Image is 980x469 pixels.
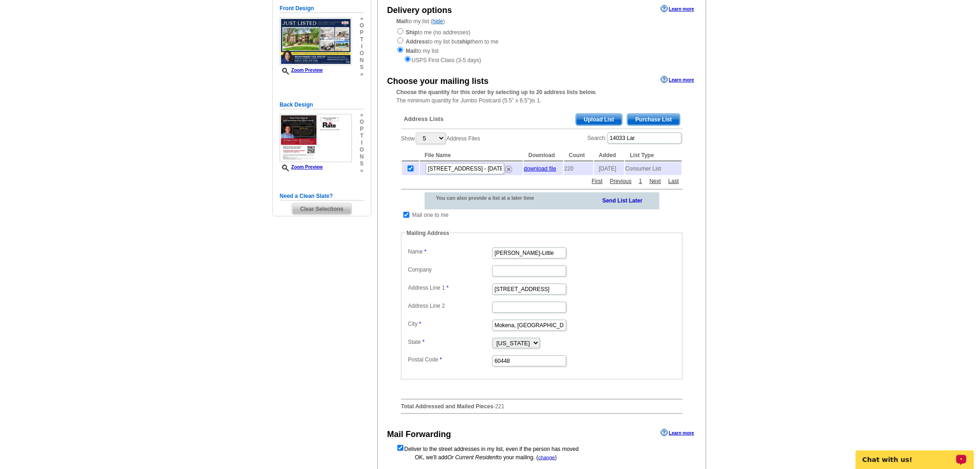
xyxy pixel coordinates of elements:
[360,36,364,43] span: t
[404,115,444,123] span: Address Lists
[408,284,491,292] label: Address Line 1
[360,153,364,160] span: n
[360,133,364,139] span: t
[538,455,555,460] a: change
[280,18,352,65] img: small-thumb.jpg
[360,146,364,153] span: o
[608,177,634,185] a: Previous
[401,403,493,410] strong: Total Addressed and Mailed Pieces
[406,229,450,237] legend: Mailing Address
[280,4,364,13] h5: Front Design
[360,139,364,146] span: i
[396,444,687,453] form: Deliver to the street addresses in my list, even if the person has moved
[524,165,556,172] a: download file
[360,126,364,133] span: p
[401,132,480,145] label: Show Address Files
[280,68,323,73] a: Zoom Preview
[280,165,323,170] a: Zoom Preview
[396,18,407,25] strong: Mail
[588,132,683,145] label: Search:
[576,114,622,125] span: Upload List
[603,196,643,205] a: Send List Later
[360,15,364,22] span: »
[396,89,597,95] strong: Choose the quantity for this order by selecting up to 20 address lists below.
[360,160,364,167] span: s
[378,88,706,105] div: The minimum quantity for Jumbo Postcard (5.5" x 8.5")is 1.
[590,177,605,185] a: First
[850,440,980,469] iframe: LiveChat chat widget
[661,76,694,83] a: Learn more
[396,107,687,421] div: -
[408,338,491,346] label: State
[387,75,489,88] div: Choose your mailing lists
[360,22,364,29] span: o
[408,302,491,310] label: Address Line 2
[360,119,364,126] span: o
[360,29,364,36] span: p
[564,150,593,161] th: Count
[661,429,694,437] a: Learn more
[280,101,364,109] h5: Back Design
[661,5,694,13] a: Learn more
[495,403,504,410] span: 221
[505,166,512,173] img: delete.png
[280,114,352,162] img: small-thumb.jpg
[360,112,364,119] span: »
[406,29,418,36] strong: Ship
[378,17,706,64] div: to my list ( )
[360,167,364,174] span: »
[433,18,443,25] a: hide
[637,177,645,185] a: 1
[666,177,681,185] a: Last
[628,114,680,125] span: Purchase List
[625,162,682,175] td: Consumer List
[387,428,451,441] div: Mail Forwarding
[408,320,491,328] label: City
[408,266,491,274] label: Company
[594,162,624,175] td: [DATE]
[406,48,416,54] strong: Mail
[505,164,512,171] a: Remove this list
[425,192,559,203] div: You can also provide a list at a later time
[625,150,682,161] th: List Type
[608,133,682,144] input: Search:
[408,355,491,364] label: Postal Code
[412,210,449,220] td: Mail one to me
[459,38,471,45] strong: ship
[564,162,593,175] td: 220
[647,177,664,185] a: Next
[396,27,687,64] div: to me (no addresses) to my list but them to me to my list
[360,57,364,64] span: n
[387,4,452,17] div: Delivery options
[280,192,364,201] h5: Need a Clean Slate?
[524,150,563,161] th: Download
[406,38,428,45] strong: Address
[420,150,523,161] th: File Name
[408,247,491,256] label: Name
[396,55,687,64] div: USPS First Class (3-5 days)
[594,150,624,161] th: Added
[447,454,497,461] span: Or Current Resident
[360,50,364,57] span: o
[360,64,364,71] span: s
[396,453,687,462] div: OK, we'll add to your mailing. ( )
[292,203,351,215] span: Clear Selections
[416,133,446,144] select: ShowAddress Files
[360,71,364,78] span: »
[360,43,364,50] span: i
